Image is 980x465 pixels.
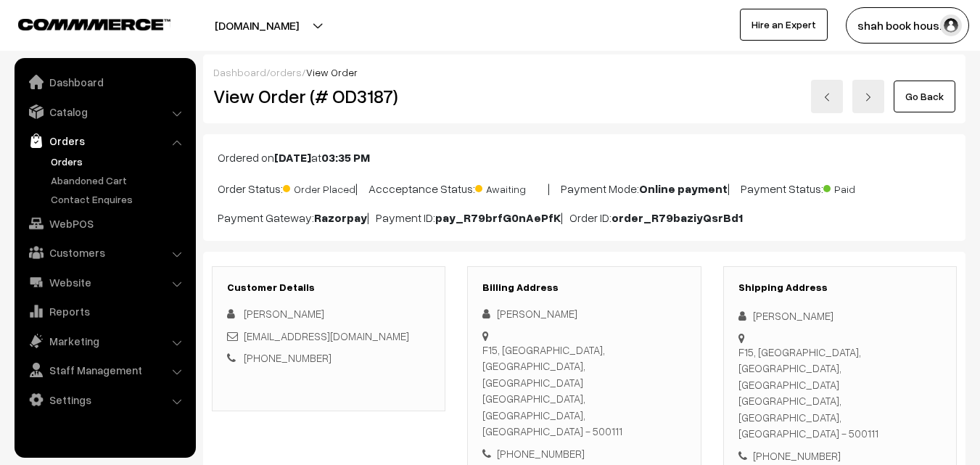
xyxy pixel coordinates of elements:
h3: Billing Address [482,281,685,294]
a: orders [270,66,302,78]
a: Staff Management [18,357,191,383]
a: Abandoned Cart [47,173,191,188]
b: order_R79baziyQsrBd1 [612,210,743,225]
a: Contact Enquires [47,192,191,207]
b: Razorpay [314,210,367,225]
b: [DATE] [274,150,311,165]
a: Marketing [18,328,191,354]
span: Paid [823,178,896,197]
button: [DOMAIN_NAME] [164,7,350,44]
img: left-arrow.png [823,93,831,102]
div: / / [213,65,955,80]
p: Order Status: | Accceptance Status: | Payment Mode: | Payment Status: [218,178,951,197]
div: [PERSON_NAME] [738,308,942,324]
a: Dashboard [18,69,191,95]
b: 03:35 PM [321,150,370,165]
a: [EMAIL_ADDRESS][DOMAIN_NAME] [244,329,409,342]
b: Online payment [639,181,728,196]
a: Hire an Expert [740,9,828,41]
a: COMMMERCE [18,15,145,32]
b: pay_R79brfG0nAePfK [435,210,561,225]
div: F15, [GEOGRAPHIC_DATA], [GEOGRAPHIC_DATA], [GEOGRAPHIC_DATA] [GEOGRAPHIC_DATA], [GEOGRAPHIC_DATA]... [482,342,685,440]
a: Catalog [18,99,191,125]
span: Awaiting [475,178,548,197]
div: [PHONE_NUMBER] [482,445,685,462]
a: Orders [18,128,191,154]
div: [PERSON_NAME] [482,305,685,322]
a: Settings [18,387,191,413]
a: Dashboard [213,66,266,78]
a: Website [18,269,191,295]
h2: View Order (# OD3187) [213,85,446,107]
a: Orders [47,154,191,169]
img: right-arrow.png [864,93,873,102]
img: user [940,15,962,36]
a: Customers [18,239,191,266]
div: [PHONE_NUMBER] [738,448,942,464]
a: WebPOS [18,210,191,236]
h3: Shipping Address [738,281,942,294]
h3: Customer Details [227,281,430,294]
a: Reports [18,298,191,324]
button: shah book hous… [846,7,969,44]
img: COMMMERCE [18,19,170,30]
a: Go Back [894,81,955,112]
span: View Order [306,66,358,78]
div: F15, [GEOGRAPHIC_DATA], [GEOGRAPHIC_DATA], [GEOGRAPHIC_DATA] [GEOGRAPHIC_DATA], [GEOGRAPHIC_DATA]... [738,344,942,442]
a: [PHONE_NUMBER] [244,351,332,364]
span: [PERSON_NAME] [244,307,324,320]
p: Payment Gateway: | Payment ID: | Order ID: [218,209,951,226]
p: Ordered on at [218,149,951,166]
span: Order Placed [283,178,355,197]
